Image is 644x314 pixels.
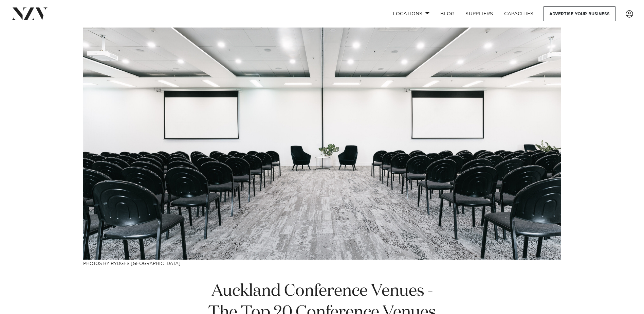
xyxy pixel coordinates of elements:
[83,28,561,260] img: Auckland Conference Venues - The Top 20 Conference Venues
[499,6,539,21] a: Capacities
[460,6,498,21] a: SUPPLIERS
[387,6,435,21] a: Locations
[83,260,561,267] h3: Photos by Rydges [GEOGRAPHIC_DATA]
[11,7,48,20] img: nzv-logo.png
[435,6,460,21] a: BLOG
[544,6,615,21] a: Advertise your business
